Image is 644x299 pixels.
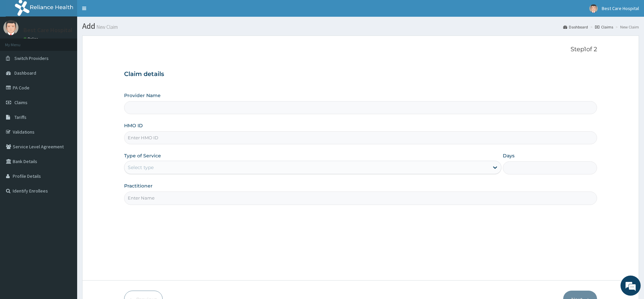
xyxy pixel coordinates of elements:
[82,22,639,30] h1: Add
[503,152,515,159] label: Days
[124,182,153,189] label: Practitioner
[124,122,143,129] label: HMO ID
[14,70,36,76] span: Dashboard
[124,152,161,159] label: Type of Service
[14,114,26,120] span: Tariffs
[124,46,597,53] p: Step 1 of 2
[14,99,28,105] span: Claims
[14,55,49,61] span: Switch Providers
[589,4,598,13] img: User Image
[3,20,18,35] img: User Image
[124,192,597,205] input: Enter Name
[23,27,72,33] p: Best Care Hospital
[124,71,597,78] h3: Claim details
[95,24,118,29] small: New Claim
[124,131,597,144] input: Enter HMO ID
[563,24,588,30] a: Dashboard
[23,36,40,41] a: Online
[614,24,639,30] li: New Claim
[128,164,154,171] div: Select type
[595,24,613,30] a: Claims
[602,5,639,11] span: Best Care Hospital
[124,92,161,99] label: Provider Name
